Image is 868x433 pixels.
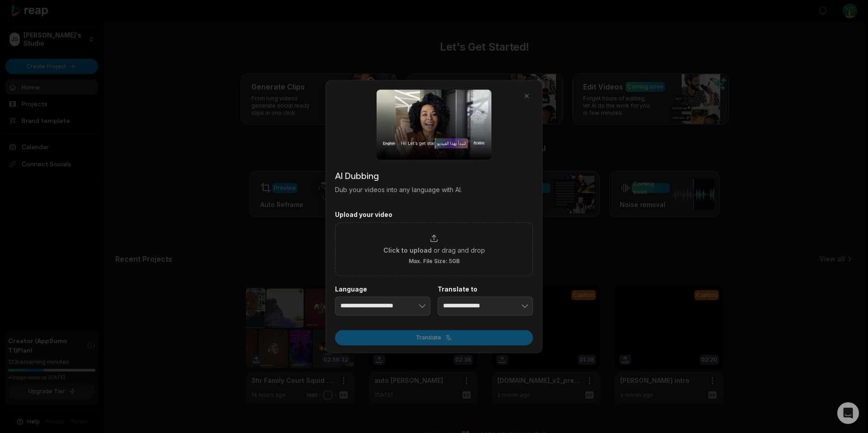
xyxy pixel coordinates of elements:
span: Max. File Size: 5GB [409,258,460,265]
img: dubbing_dialog.png [377,89,491,160]
span: or drag and drop [434,245,485,255]
label: Translate to [438,285,533,293]
label: Language [335,285,430,293]
span: Click to upload [383,245,432,255]
p: Dub your videos into any language with AI. [335,185,533,194]
label: Upload your video [335,211,533,219]
h2: AI Dubbing [335,169,533,182]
